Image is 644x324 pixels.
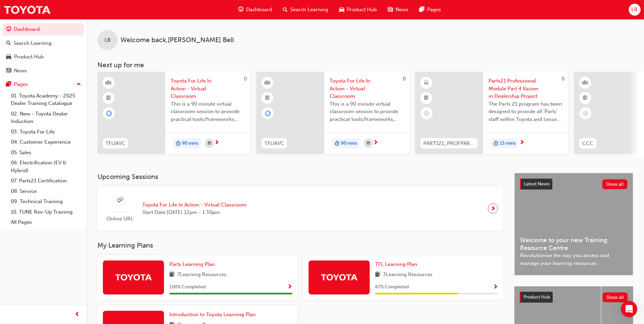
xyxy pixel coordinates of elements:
button: Show all [602,179,628,189]
a: Introduction to Toyota Learning Plan [169,311,258,319]
span: Parts Learning Plan [169,261,215,267]
span: 100 % Completed [169,283,206,291]
span: 90 mins [182,140,198,147]
span: learningRecordVerb_ENROLL-icon [106,110,112,116]
span: 67 % Completed [375,283,409,291]
a: 05. Sales [8,147,84,158]
img: Trak [320,271,358,283]
span: Show Progress [287,284,292,290]
div: Pages [14,80,28,88]
a: search-iconSearch Learning [277,3,334,17]
span: learningResourceType_INSTRUCTOR_LED-icon [583,78,588,87]
a: 03. Toyota For Life [8,127,84,137]
button: Pages [3,78,84,91]
span: next-icon [214,140,219,146]
span: Product Hub [523,294,550,300]
span: learningRecordVerb_NONE-icon [424,110,430,116]
span: calendar-icon [367,139,370,148]
a: pages-iconPages [414,3,446,17]
span: 0 [403,76,406,82]
button: DashboardSearch LearningProduct HubNews [3,22,84,78]
span: next-icon [373,140,378,146]
span: learningResourceType_INSTRUCTOR_LED-icon [106,78,111,87]
span: 90 mins [341,140,357,147]
span: news-icon [388,5,393,14]
span: next-icon [491,204,496,213]
span: This is a 90 minute virtual classroom session to provide practical tools/frameworks, behaviours a... [330,100,404,123]
span: up-icon [76,80,81,89]
span: prev-icon [75,310,80,319]
a: 02. New - Toyota Dealer Induction [8,109,84,127]
span: News [395,6,408,14]
span: Pages [427,6,441,14]
span: learningResourceType_ELEARNING-icon [424,78,429,87]
span: learningRecordVerb_ENROLL-icon [265,110,271,116]
span: Introduction to Toyota Learning Plan [169,311,256,318]
span: pages-icon [6,82,11,88]
span: LB [631,6,638,14]
span: duration-icon [494,139,498,148]
span: book-icon [169,271,174,279]
span: 15 mins [500,140,516,147]
span: Revolutionise the way you access and manage your learning resources. [520,252,627,267]
span: car-icon [339,5,344,14]
span: TFLIAVC [106,140,125,147]
span: booktick-icon [424,94,429,103]
span: news-icon [6,68,11,74]
span: TFL Learning Plan [375,261,417,267]
a: 06. Electrification (EV & Hybrid) [8,158,84,176]
span: Welcome to your new Training Resource Centre [520,236,627,252]
span: The Parts 21 program has been designed to provide all 'Parts' staff within Toyota and Lexus Deale... [489,100,563,123]
a: Product HubShow all [520,292,628,303]
span: search-icon [6,40,11,47]
button: LB [629,4,641,16]
h3: Upcoming Sessions [97,173,503,181]
span: duration-icon [335,139,339,148]
a: 09. Technical Training [8,196,84,207]
a: Parts Learning Plan [169,260,218,268]
span: booktick-icon [583,94,588,103]
span: Start Date: [DATE] 12pm - 1:30pm [142,209,246,216]
span: next-icon [519,140,525,146]
a: TFL Learning Plan [375,260,420,268]
span: CCC [582,140,593,147]
span: sessionType_ONLINE_URL-icon [117,196,123,205]
div: Product Hub [14,53,44,61]
a: 10. TUNE Rev-Up Training [8,207,84,217]
a: 04. Customer Experience [8,137,84,147]
span: Toyota For Life In Action - Virtual Classroom [171,77,245,100]
span: Welcome back , [PERSON_NAME] Bell [121,36,234,44]
h3: My Learning Plans [97,241,503,249]
span: 0 [562,76,565,82]
a: Search Learning [3,37,84,50]
div: News [14,67,27,75]
a: 07. Parts21 Certification [8,176,84,186]
span: search-icon [283,5,288,14]
a: Product Hub [3,51,84,63]
img: Trak [3,2,51,17]
span: Parts21 Professional Module Part 4 Kaizen in Dealership Project [489,77,563,100]
a: news-iconNews [382,3,414,17]
span: learningResourceType_INSTRUCTOR_LED-icon [265,78,270,87]
a: 01. Toyota Academy - 2025 Dealer Training Catalogue [8,91,84,109]
span: calendar-icon [208,139,211,148]
span: Search Learning [290,6,328,14]
span: 3 Learning Resources [383,271,433,279]
a: Online URLToyota For Life In Action - Virtual ClassroomStart Date:[DATE] 12pm - 1:30pm [103,192,498,226]
a: 0TFLIAVCToyota For Life In Action - Virtual ClassroomThis is a 90 minute virtual classroom sessio... [97,72,250,154]
a: 0TFLIAVCToyota For Life In Action - Virtual ClassroomThis is a 90 minute virtual classroom sessio... [256,72,409,154]
span: Latest News [524,181,550,187]
span: 0 [244,76,247,82]
a: 0PARTS21_PROFPART4_0923_ELParts21 Professional Module Part 4 Kaizen in Dealership ProjectThe Part... [415,72,568,154]
span: 7 Learning Resources [177,271,226,279]
a: Latest NewsShow all [520,179,627,190]
span: Show Progress [493,284,498,290]
button: Show all [603,292,628,302]
a: All Pages [8,217,84,228]
a: 08. Service [8,186,84,197]
span: guage-icon [238,5,243,14]
a: Dashboard [3,23,84,36]
span: Online URL [103,215,137,223]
